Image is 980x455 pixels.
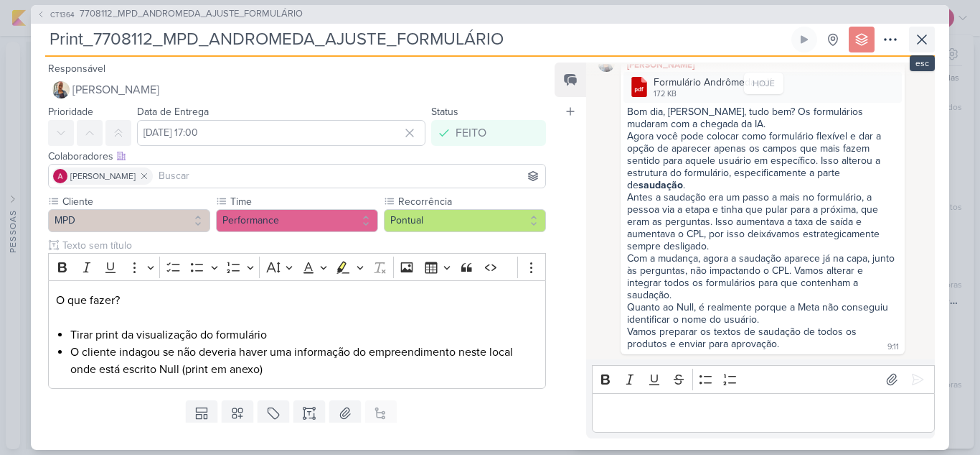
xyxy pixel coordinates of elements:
[431,106,458,118] label: Status
[60,238,546,253] input: Texto sem título
[61,194,210,209] label: Cliente
[431,120,546,146] button: FEITO
[48,280,546,389] div: Editor editing area: main
[156,167,542,185] input: Buscar
[48,106,93,118] label: Prioridade
[654,88,772,100] div: 172 KB
[70,170,136,183] span: [PERSON_NAME]
[70,326,538,344] li: Tirar print da visualização do formulário
[456,124,486,142] div: FEITO
[654,75,772,90] div: Formulário Andrômeda.pdf
[137,120,425,146] input: Select a date
[798,34,810,45] div: Ligar relógio
[384,209,546,232] button: Pontual
[627,326,859,350] div: Vamos preparar os textos de saudação de todos os produtos e enviar para aprovação.
[397,194,546,209] label: Recorrência
[592,365,935,393] div: Editor toolbar
[137,106,209,118] label: Data de Entrega
[52,81,70,98] img: Iara Santos
[910,55,935,71] div: esc
[72,81,159,98] span: [PERSON_NAME]
[48,209,210,232] button: MPD
[627,252,898,301] div: Com a mudança, agora a saudação aparece já na capa, junto às perguntas, não impactando o CPL. Vam...
[627,130,898,191] div: Agora você pode colocar como formulário flexível e dar a opção de aparecer apenas os campos que m...
[623,72,902,103] div: Formulário Andrômeda.pdf
[216,209,378,232] button: Performance
[592,393,935,433] div: Editor editing area: main
[623,58,902,72] div: [PERSON_NAME]
[48,77,546,103] button: [PERSON_NAME]
[53,169,67,183] img: Alessandra Gomes
[627,106,898,130] div: Bom dia, [PERSON_NAME], tudo bem? Os formulários mudaram com a chegada da IA.
[48,253,546,281] div: Editor toolbar
[887,341,899,353] div: 9:11
[627,301,898,326] div: Quanto ao Null, é realmente porque a Meta não conseguiu identificar o nome do usuário.
[48,63,105,75] label: Responsável
[627,191,898,252] div: Antes a saudação era um passo a mais no formulário, a pessoa via a etapa e tinha que pular para a...
[70,344,538,378] li: O cliente indagou se não deveria haver uma informação do empreendimento neste local onde está esc...
[639,179,683,191] strong: saudação
[229,194,378,209] label: Time
[48,149,546,164] div: Colaboradores
[56,292,538,309] p: O que fazer?
[45,27,788,52] input: Kard Sem Título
